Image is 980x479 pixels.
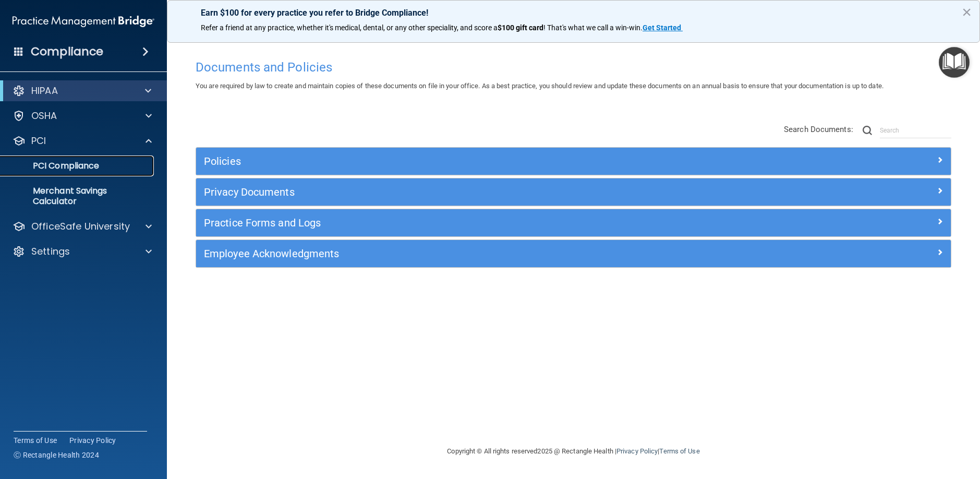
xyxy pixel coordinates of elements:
p: PCI Compliance [7,161,149,171]
h4: Documents and Policies [196,61,951,74]
a: Employee Acknowledgments [204,245,943,262]
span: Refer a friend at any practice, whether it's medical, dental, or any other speciality, and score a [201,23,498,32]
p: OSHA [31,110,57,122]
h5: Employee Acknowledgments [204,248,754,259]
p: Settings [31,245,70,258]
a: Terms of Use [659,447,699,455]
div: Copyright © All rights reserved 2025 @ Rectangle Health | | [383,435,764,468]
img: ic-search.3b580494.png [863,126,872,135]
span: Ⓒ Rectangle Health 2024 [14,450,99,460]
span: ! That's what we call a win-win. [543,23,643,32]
img: PMB logo [13,11,154,32]
strong: Get Started [643,23,681,32]
p: PCI [31,135,46,147]
button: Close [962,4,972,20]
input: Search [880,123,951,138]
span: You are required by law to create and maintain copies of these documents on file in your office. ... [196,82,884,90]
a: HIPAA [13,85,151,97]
button: Open Resource Center [939,47,970,78]
a: Settings [13,245,152,258]
a: Terms of Use [14,435,57,446]
a: OfficeSafe University [13,220,152,233]
a: PCI [13,135,152,147]
h4: Compliance [31,44,103,59]
p: Earn $100 for every practice you refer to Bridge Compliance! [201,8,946,18]
a: Privacy Documents [204,184,943,200]
span: Search Documents: [784,125,853,134]
a: Practice Forms and Logs [204,214,943,231]
h5: Practice Forms and Logs [204,217,754,229]
a: Privacy Policy [69,435,116,446]
a: Policies [204,153,943,170]
p: Merchant Savings Calculator [7,186,149,207]
a: Privacy Policy [616,447,658,455]
p: HIPAA [31,85,58,97]
h5: Privacy Documents [204,186,754,198]
a: Get Started [643,23,683,32]
p: OfficeSafe University [31,220,130,233]
strong: $100 gift card [498,23,543,32]
h5: Policies [204,155,754,167]
a: OSHA [13,110,152,122]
